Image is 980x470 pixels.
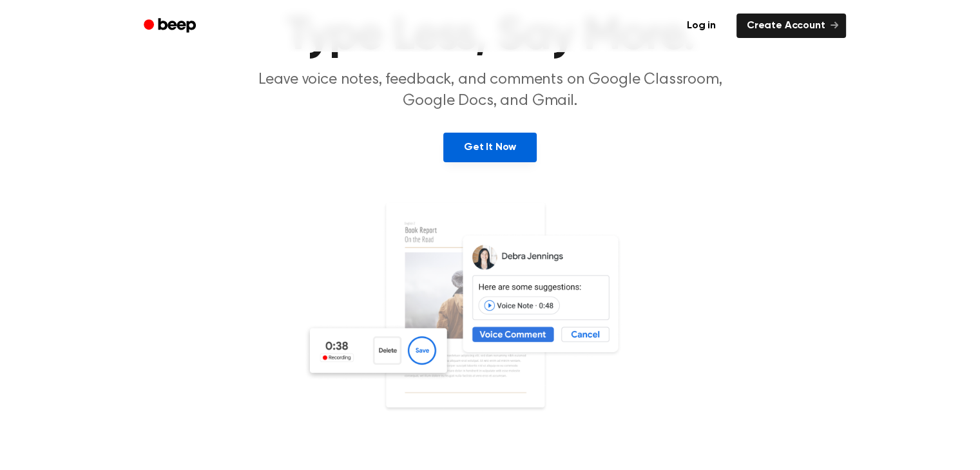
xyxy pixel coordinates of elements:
a: Create Account [736,14,846,38]
a: Beep [135,14,207,39]
img: Voice Comments on Docs and Recording Widget [303,201,677,448]
a: Log in [674,11,729,41]
a: Get It Now [443,133,537,162]
p: Leave voice notes, feedback, and comments on Google Classroom, Google Docs, and Gmail. [243,70,738,112]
